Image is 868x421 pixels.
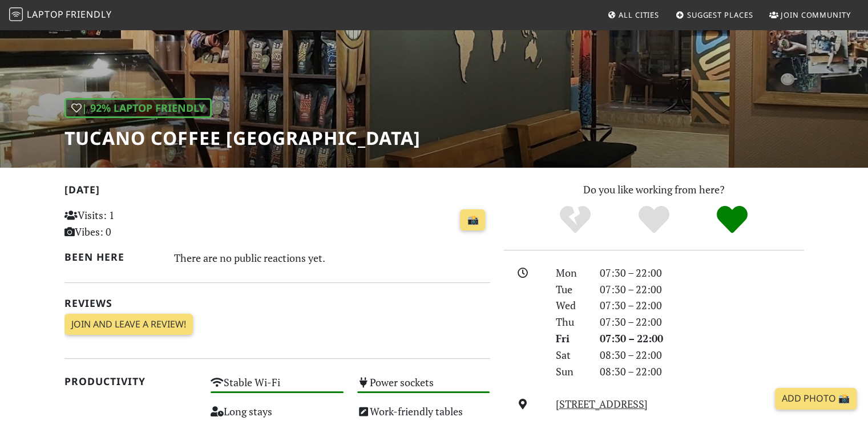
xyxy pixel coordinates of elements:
div: Sat [549,347,592,363]
div: Sun [549,363,592,380]
p: Visits: 1 Vibes: 0 [64,207,197,240]
h2: Reviews [64,297,490,309]
a: Join Community [765,5,855,25]
span: Friendly [66,8,111,21]
span: All Cities [619,10,659,20]
div: Mon [549,265,592,281]
div: There are no public reactions yet. [174,249,490,267]
div: Wed [549,297,592,314]
div: 07:30 – 22:00 [593,265,811,281]
a: Suggest Places [671,5,758,25]
h2: [DATE] [64,184,490,200]
span: Suggest Places [687,10,753,20]
div: | 92% Laptop Friendly [64,98,212,118]
div: Yes [615,204,693,236]
a: All Cities [603,5,664,25]
img: LaptopFriendly [9,7,23,21]
div: 07:30 – 22:00 [593,281,811,298]
div: 08:30 – 22:00 [593,347,811,363]
a: Join and leave a review! [64,314,193,335]
a: LaptopFriendly LaptopFriendly [9,5,112,25]
div: Fri [549,330,592,347]
div: 07:30 – 22:00 [593,314,811,330]
a: [STREET_ADDRESS] [556,397,648,411]
div: 08:30 – 22:00 [593,363,811,380]
h2: Productivity [64,375,197,387]
span: Laptop [27,8,64,21]
div: 07:30 – 22:00 [593,297,811,314]
a: Add Photo 📸 [775,388,857,410]
div: Tue [549,281,592,298]
div: No [536,204,615,236]
h2: Been here [64,251,161,263]
a: 📸 [460,209,485,231]
div: Power sockets [350,373,497,402]
h1: Tucano Coffee [GEOGRAPHIC_DATA] [64,127,421,149]
div: 07:30 – 22:00 [593,330,811,347]
p: Do you like working from here? [504,181,804,198]
div: Thu [549,314,592,330]
div: Stable Wi-Fi [204,373,350,402]
div: Definitely! [693,204,772,236]
span: Join Community [781,10,851,20]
